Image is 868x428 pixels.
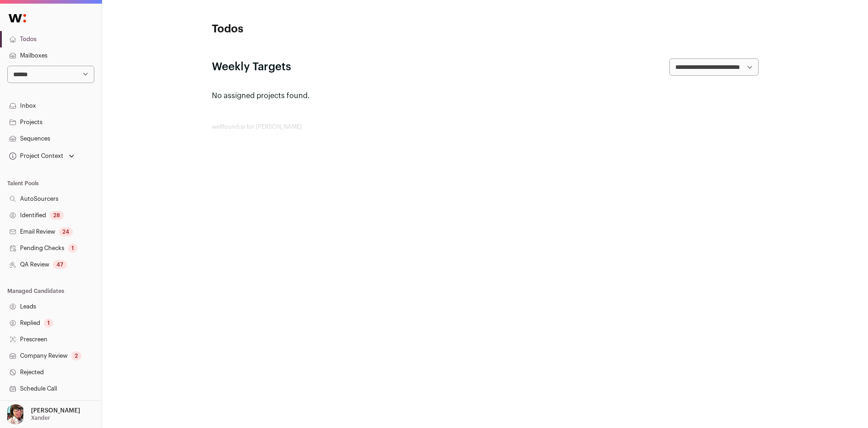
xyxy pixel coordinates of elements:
div: 47 [53,260,67,269]
div: Project Context [7,152,63,160]
div: 2 [71,351,82,360]
footer: wellfound:ai for [PERSON_NAME] [212,123,759,130]
p: Xander [31,414,50,422]
button: Open dropdown [4,404,82,424]
img: 14759586-medium_jpg [5,404,26,424]
div: 28 [50,211,64,220]
h1: Todos [212,22,394,37]
h2: Weekly Targets [212,60,291,74]
div: 1 [44,318,53,328]
p: [PERSON_NAME] [31,407,80,414]
div: 1 [68,244,77,253]
div: 24 [59,227,73,236]
img: Wellfound [4,9,31,27]
button: Open dropdown [7,150,76,162]
p: No assigned projects found. [212,90,759,101]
